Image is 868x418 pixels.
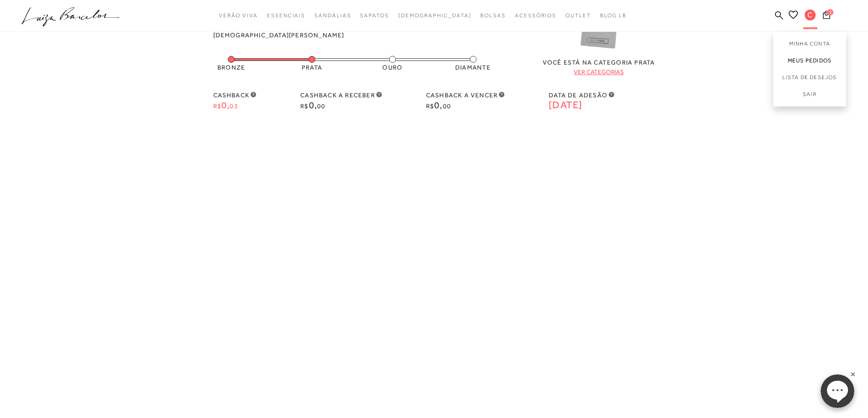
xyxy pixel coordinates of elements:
[580,21,617,49] img: prata
[565,7,591,24] a: categoryNavScreenReaderText
[805,10,816,20] span: C
[426,91,504,111] div: Valor com vencimento nos próximos 30 dias
[600,7,627,24] a: BLOG LB
[549,91,607,99] span: Data de adesão
[565,12,591,19] span: Outlet
[219,12,258,19] span: Verão Viva
[230,102,238,110] span: 03
[574,68,624,76] a: ver categorias
[217,63,245,72] span: bronze
[314,7,351,24] a: categoryNavScreenReaderText
[309,100,317,110] span: 0,
[267,7,305,24] a: categoryNavScreenReaderText
[549,99,582,111] span: [DATE]
[801,9,820,23] button: C
[300,102,308,110] span: R$
[302,63,322,72] span: prata
[773,86,846,106] a: Sair
[773,69,846,86] a: Lista de desejos
[480,7,506,24] a: categoryNavScreenReaderText
[213,91,250,99] span: cashback
[773,32,846,52] a: Minha Conta
[426,102,434,110] span: R$
[213,102,221,110] span: R$
[219,7,258,24] a: categoryNavScreenReaderText
[773,52,846,69] a: Meus Pedidos
[543,59,655,66] span: Você está na categoria prata
[827,9,833,15] span: 1
[267,12,305,19] span: Essenciais
[443,102,451,110] span: 00
[434,100,442,110] span: 0,
[300,91,382,111] div: Consulte o valor acumulado até 72h após a compra
[317,102,325,110] span: 00
[300,91,375,99] span: cashback a receber
[515,12,556,19] span: Acessórios
[455,63,491,72] span: diamante
[398,7,472,24] a: noSubCategoriesText
[398,12,472,19] span: [DEMOGRAPHIC_DATA]
[314,12,351,19] span: Sandálias
[549,91,614,111] div: Data de adesão ao programa de fidelidade
[820,10,833,22] button: 1
[480,12,506,19] span: Bolsas
[221,100,230,110] span: 0,
[213,31,344,39] span: [DEMOGRAPHIC_DATA][PERSON_NAME]
[360,12,389,19] span: Sapatos
[600,12,627,19] span: BLOG LB
[360,7,389,24] a: categoryNavScreenReaderText
[382,63,402,72] span: ouro
[426,91,498,99] span: cashback a vencer
[515,7,556,24] a: categoryNavScreenReaderText
[213,91,257,111] div: Total de Cashback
